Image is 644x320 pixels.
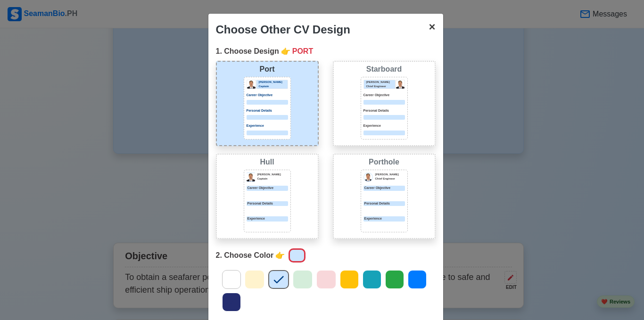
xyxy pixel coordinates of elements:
[247,216,288,222] p: Experience
[366,80,395,84] p: [PERSON_NAME]
[257,177,288,181] p: Captain
[375,177,405,181] p: Chief Engineer
[275,250,285,261] span: point
[219,156,316,168] div: Hull
[257,172,288,177] p: [PERSON_NAME]
[363,108,405,114] p: Personal Details
[247,108,288,114] p: Personal Details
[216,46,436,57] div: 1. Choose Design
[292,46,313,57] span: PORT
[216,21,350,38] div: Choose Other CV Design
[363,93,405,98] p: Career Objective
[429,20,435,33] span: ×
[363,123,405,129] p: Experience
[363,186,405,191] div: Career Objective
[366,84,395,89] p: Chief Engineer
[375,172,405,177] p: [PERSON_NAME]
[216,246,436,264] div: 2. Choose Color
[247,93,288,98] p: Career Objective
[363,216,405,222] div: Experience
[336,156,433,168] div: Porthole
[247,123,288,129] p: Experience
[363,201,405,206] div: Personal Details
[259,84,288,89] p: Captain
[247,186,288,191] p: Career Objective
[259,80,288,84] p: [PERSON_NAME]
[336,64,433,75] div: Starboard
[281,46,290,57] span: point
[219,64,316,75] div: Port
[247,201,288,206] p: Personal Details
